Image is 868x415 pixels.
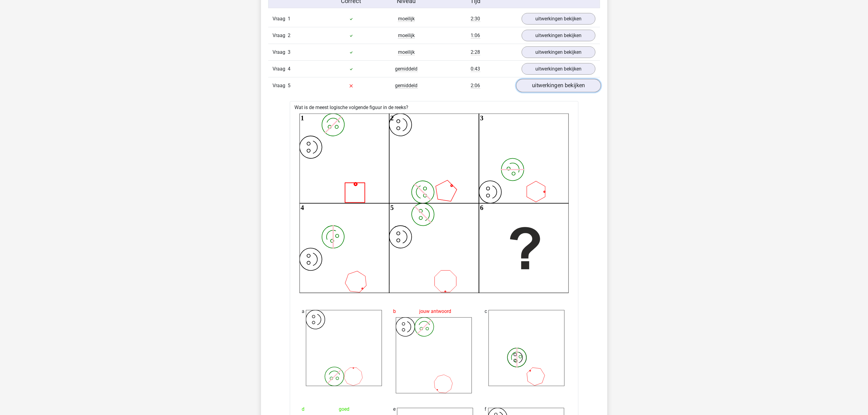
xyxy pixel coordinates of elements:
[288,49,291,55] span: 3
[471,66,480,72] span: 0:43
[390,114,394,122] text: 2
[480,204,483,211] text: 6
[288,83,291,88] span: 5
[302,305,305,317] span: a
[288,66,291,72] span: 4
[522,30,595,41] a: uitwerkingen bekijken
[390,204,394,211] text: 5
[522,46,595,58] a: uitwerkingen bekijken
[398,33,415,39] span: moeilijk
[516,79,601,92] a: uitwerkingen bekijken
[273,49,288,56] span: Vraag
[288,33,291,38] span: 2
[288,16,291,22] span: 1
[471,83,480,89] span: 2:06
[273,82,288,89] span: Vraag
[480,114,483,122] text: 3
[300,114,304,122] text: 1
[522,63,595,75] a: uitwerkingen bekijken
[395,83,418,89] span: gemiddeld
[471,16,480,22] span: 2:30
[398,16,415,22] span: moeilijk
[471,49,480,55] span: 2:28
[485,305,487,317] span: c
[273,32,288,39] span: Vraag
[393,305,475,317] div: jouw antwoord
[395,66,418,72] span: gemiddeld
[471,33,480,39] span: 1:06
[300,204,304,211] text: 4
[398,49,415,55] span: moeilijk
[273,65,288,73] span: Vraag
[273,15,288,22] span: Vraag
[393,305,396,317] span: b
[522,13,595,25] a: uitwerkingen bekijken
